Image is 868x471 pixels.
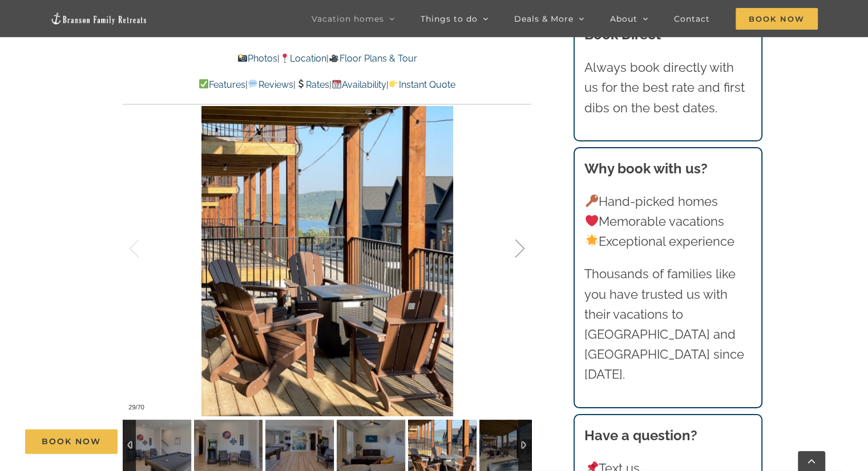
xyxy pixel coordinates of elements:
img: Branson Family Retreats Logo [50,12,147,25]
img: 💲 [296,79,305,88]
img: ✅ [199,79,208,88]
span: Contact [674,15,710,23]
a: Photos [237,53,277,64]
a: Features [199,79,245,90]
strong: Have a question? [584,427,697,444]
img: 🌟 [586,234,598,247]
img: 👉 [389,79,398,88]
img: 📍 [280,54,289,63]
img: 🔑 [586,194,598,207]
h3: Why book with us? [584,159,751,179]
span: Vacation homes [312,15,384,23]
img: 📆 [332,79,341,88]
a: Book Now [25,429,118,454]
p: Hand-picked homes Memorable vacations Exceptional experience [584,192,751,252]
p: Thousands of families like you have trusted us with their vacations to [GEOGRAPHIC_DATA] and [GEO... [584,264,751,384]
a: Rates [296,79,329,90]
p: Always book directly with us for the best rate and first dibs on the best dates. [584,58,751,118]
a: Floor Plans & Tour [329,53,417,64]
img: Pineapple-Pointe-vacation-home-Table-Rock-Lake-1012-scaled.jpg-nggid041985-ngg0dyn-120x90-00f0w01... [408,420,477,471]
span: About [610,15,637,23]
a: Instant Quote [389,79,455,90]
span: Deals & More [514,15,574,23]
a: Reviews [248,79,293,90]
img: 📸 [238,54,247,63]
span: Book Now [42,437,101,446]
img: Pineapple-Pointe-at-Table-Rock-Lake-3043-scaled.jpg-nggid043080-ngg0dyn-120x90-00f0w010c011r110f1... [123,420,191,471]
img: 💬 [248,79,257,88]
a: Location [280,53,326,64]
span: Book Now [736,8,818,30]
p: | | | | [123,78,531,92]
img: Pineapple-Pointe-at-Table-Rock-Lake-3049-Edit-scaled.jpg-nggid043085-ngg0dyn-120x90-00f0w010c011r... [337,420,405,471]
img: ❤️ [586,214,598,227]
p: | | [123,51,531,66]
img: 🎥 [329,54,338,63]
img: Pineapple-Pointe-at-Table-Rock-Lake-3044-scaled.jpg-nggid043081-ngg0dyn-120x90-00f0w010c011r110f1... [194,420,263,471]
a: Availability [332,79,386,90]
span: Things to do [421,15,478,23]
img: Pineapple-Pointe-at-Table-Rock-Lake-3045-scaled.jpg-nggid043082-ngg0dyn-120x90-00f0w010c011r110f1... [265,420,334,471]
img: Pineapple-Pointe-Christmas-at-Table-Rock-Lake-Branson-Missouri-1419-scaled.jpg-nggid042053-ngg0dy... [479,420,548,471]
